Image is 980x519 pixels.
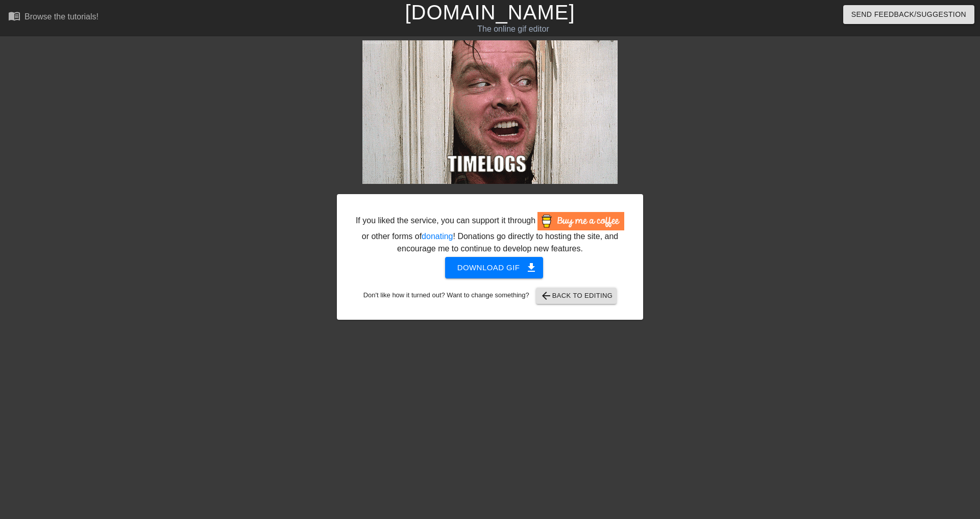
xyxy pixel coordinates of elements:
[362,40,618,184] img: 5vt2lE0f.gif
[537,212,624,230] img: Buy Me A Coffee
[355,212,625,255] div: If you liked the service, you can support it through or other forms of ! Donations go directly to...
[353,288,627,304] div: Don't like how it turned out? Want to change something?
[445,257,544,278] button: Download gif
[405,1,575,23] a: [DOMAIN_NAME]
[540,290,552,302] span: arrow_back
[422,232,453,241] a: donating
[843,5,974,24] button: Send Feedback/Suggestion
[332,23,695,35] div: The online gif editor
[8,10,99,26] a: Browse the tutorials!
[8,10,20,22] span: menu_book
[24,12,99,21] div: Browse the tutorials!
[457,261,531,274] span: Download gif
[437,263,544,271] a: Download gif
[851,8,966,21] span: Send Feedback/Suggestion
[525,262,537,274] span: get_app
[540,290,613,302] span: Back to Editing
[536,288,617,304] button: Back to Editing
